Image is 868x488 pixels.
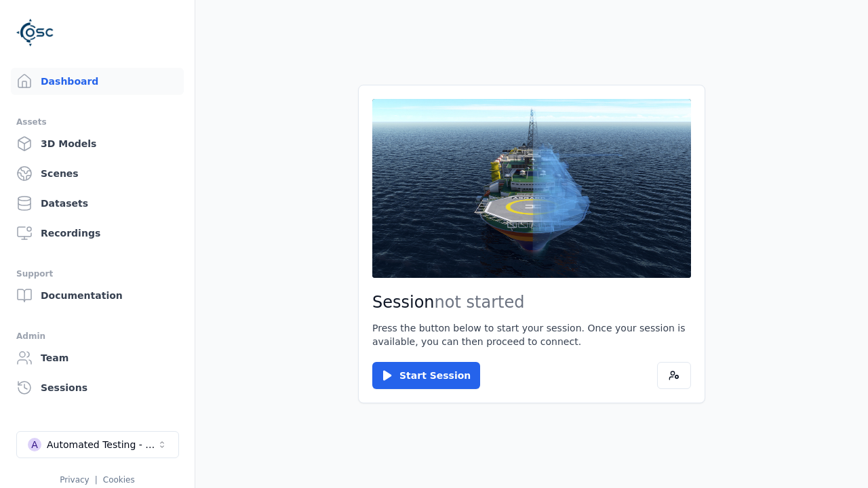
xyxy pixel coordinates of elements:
a: Scenes [11,160,184,187]
img: Logo [16,14,54,52]
a: Dashboard [11,68,184,95]
span: | [95,475,98,485]
div: Support [16,266,178,282]
span: not started [435,293,525,312]
a: Sessions [11,374,184,401]
div: A [28,438,41,451]
div: Automated Testing - Playwright [47,438,157,451]
h2: Session [372,291,691,313]
a: Privacy [60,475,89,485]
a: Datasets [11,190,184,217]
a: Recordings [11,220,184,247]
button: Start Session [372,362,480,389]
a: 3D Models [11,130,184,157]
p: Press the button below to start your session. Once your session is available, you can then procee... [372,321,691,348]
a: Team [11,344,184,371]
a: Documentation [11,282,184,309]
button: Select a workspace [16,431,179,458]
div: Admin [16,328,178,344]
a: Cookies [103,475,135,485]
div: Assets [16,114,178,130]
